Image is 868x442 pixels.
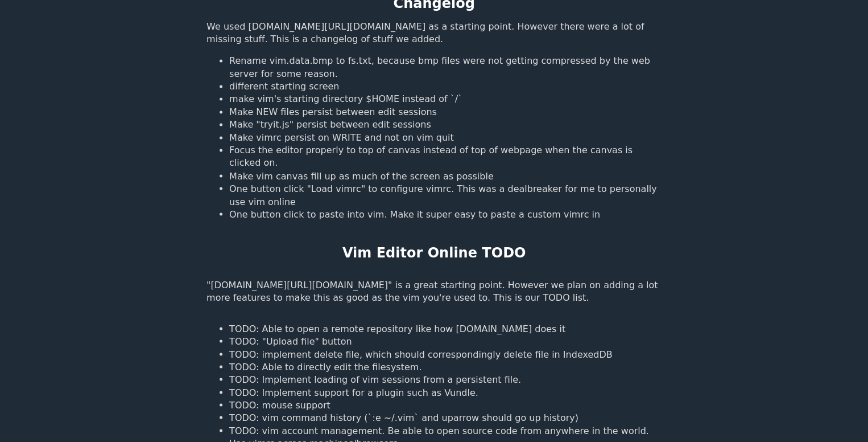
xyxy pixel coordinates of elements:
li: make vim's starting directory $HOME instead of `/` [229,93,662,105]
li: TODO: mouse support [229,399,662,411]
li: different starting screen [229,80,662,93]
li: TODO: "Upload file" button [229,335,662,347]
p: "[DOMAIN_NAME][URL][DOMAIN_NAME]" is a great starting point. However we plan on adding a lot more... [206,279,662,304]
li: Make vim canvas fill up as much of the screen as possible [229,170,662,182]
li: TODO: Able to directly edit the filesystem. [229,361,662,373]
li: Focus the editor properly to top of canvas instead of top of webpage when the canvas is clicked on. [229,144,662,170]
li: TODO: Implement loading of vim sessions from a persistent file. [229,373,662,386]
li: TODO: Implement support for a plugin such as Vundle. [229,386,662,399]
li: Make NEW files persist between edit sessions [229,106,662,118]
li: Make "tryit.js" persist between edit sessions [229,118,662,131]
h2: Vim Editor Online TODO [342,243,526,263]
li: TODO: Able to open a remote repository like how [DOMAIN_NAME] does it [229,322,662,335]
li: One button click to paste into vim. Make it super easy to paste a custom vimrc in [229,208,662,220]
li: One button click "Load vimrc" to configure vimrc. This was a dealbreaker for me to personally use... [229,182,662,208]
li: TODO: implement delete file, which should correspondingly delete file in IndexedDB [229,348,662,361]
li: TODO: vim command history (`:e ~/.vim` and uparrow should go up history) [229,411,662,424]
li: Make vimrc persist on WRITE and not on vim quit [229,132,662,144]
li: Rename vim.data.bmp to fs.txt, because bmp files were not getting compressed by the web server fo... [229,55,662,80]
